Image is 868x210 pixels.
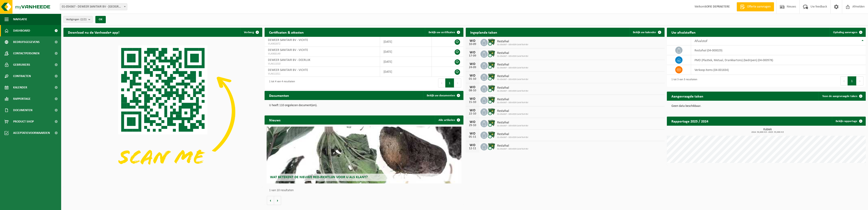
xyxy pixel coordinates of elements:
button: OK [95,16,106,23]
img: WB-1100-CU [488,50,495,57]
span: Contactpersonen [13,48,39,59]
h2: Aangevraagde taken [667,92,708,100]
span: 2024: 50,600 m3 - 2025: 33,000 m3 [669,131,866,133]
a: Alle artikelen [435,115,463,125]
span: VLA611011 [268,72,376,76]
h2: Certificaten & attesten [265,28,308,37]
span: Restafval [497,121,528,125]
button: Previous [438,78,445,87]
span: Restafval [497,75,528,78]
h2: Nieuws [265,115,285,124]
div: WO [468,132,477,135]
count: (2/2) [80,18,87,21]
img: WB-1100-CU [488,108,495,115]
p: U heeft 110 ongelezen document(en). [269,104,459,107]
span: 01-054367 - DEWEER SANITAIR BV [497,125,528,127]
span: 01-054367 - DEWEER SANITAIR BV [497,67,528,69]
button: Volgende [274,196,281,205]
span: 01-054367 - DEWEER SANITAIR BV - VICHTE [60,4,127,10]
button: 1 [445,78,454,87]
span: Bekijk uw documenten [427,94,455,97]
span: VLA900149 [268,52,376,56]
div: WO [468,109,477,112]
td: [DATE] [380,47,432,57]
span: DEWEER SANITAIR BV - VICHTE [268,68,308,72]
img: Download de VHEPlus App [63,37,262,187]
span: Restafval [497,86,528,90]
h2: Documenten [265,91,294,100]
div: WO [468,143,477,147]
span: Afvalstof [694,39,707,43]
span: Vestigingen [66,16,87,23]
button: Vorige [267,196,274,205]
span: 01-054367 - DEWEER SANITAIR BV [497,136,528,139]
img: WB-1100-CU [488,131,495,139]
button: Previous [840,76,848,85]
h2: Download nu de Vanheede+ app! [63,28,124,37]
h2: Ingeplande taken [466,28,502,37]
a: Offerte aanvragen [737,2,774,11]
td: PMD (Plastiek, Metaal, Drankkartons) (bedrijven) (04-000978) [691,55,866,65]
div: WO [468,120,477,124]
a: Bekijk uw kalender [629,28,664,37]
div: WO [468,51,477,54]
span: Restafval [497,132,528,136]
span: 01-054367 - DEWEER SANITAIR BV [497,43,528,46]
h3: Kubiek [669,128,866,133]
img: WB-1100-CU [488,142,495,150]
span: 01-054367 - DEWEER SANITAIR BV [497,90,528,92]
span: 01-054367 - DEWEER SANITAIR BV [497,55,528,58]
a: Bekijk uw documenten [423,91,463,100]
button: Next [856,76,863,85]
div: 22-10 [468,112,477,115]
div: 24-09 [468,66,477,69]
span: Wat betekent de nieuwe RED-richtlijn voor u als klant? [270,175,368,179]
span: Restafval [497,109,528,113]
div: 12-11 [468,147,477,150]
span: Bekijk uw kalender [633,31,656,34]
a: Wat betekent de nieuwe RED-richtlijn voor u als klant? [267,127,461,183]
span: DEWEER SANITAIR BV - VICHTE [268,48,308,52]
span: Bedrijfsgegevens [13,36,40,48]
div: 01-10 [468,77,477,81]
button: 1 [848,76,856,85]
a: Ophaling aanvragen [829,28,865,37]
td: [DATE] [380,67,432,77]
td: verkoop items (04-001834) [691,65,866,75]
td: [DATE] [380,37,432,47]
a: Bekijk uw certificaten [425,28,463,37]
span: Restafval [497,40,528,43]
span: Bekijk uw certificaten [429,31,455,34]
div: 1 tot 3 van 3 resultaten [669,76,697,86]
span: VLA902872 [268,42,376,46]
td: [DATE] [380,57,432,67]
strong: SOFIE DEPRAETERE [705,5,730,8]
div: WO [468,74,477,77]
span: Product Shop [13,116,34,127]
img: WB-1100-CU [488,61,495,69]
div: 10-09 [468,43,477,46]
div: 17-09 [468,54,477,57]
span: Restafval [497,98,528,101]
span: Toon de aangevraagde taken [822,95,857,98]
span: Ophaling aanvragen [833,31,857,34]
span: Kalender [13,82,27,93]
span: Contracten [13,70,31,82]
span: Restafval [497,51,528,55]
div: 05-11 [468,135,477,139]
span: Restafval [497,144,528,148]
div: 1 tot 4 van 4 resultaten [267,78,295,88]
a: Toon de aangevraagde taken [819,92,865,101]
div: WO [468,85,477,89]
div: 29-10 [468,124,477,127]
button: Next [454,78,461,87]
h2: Rapportage 2025 / 2024 [667,117,713,125]
span: DEWEER SANITAIR BV - VICHTE [268,38,308,42]
a: Bekijk rapportage [832,117,865,126]
div: 08-10 [468,89,477,92]
img: WB-1100-CU [488,96,495,104]
img: WB-1100-CU [488,73,495,81]
div: WO [468,62,477,66]
p: 1 van 10 resultaten [269,189,461,192]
